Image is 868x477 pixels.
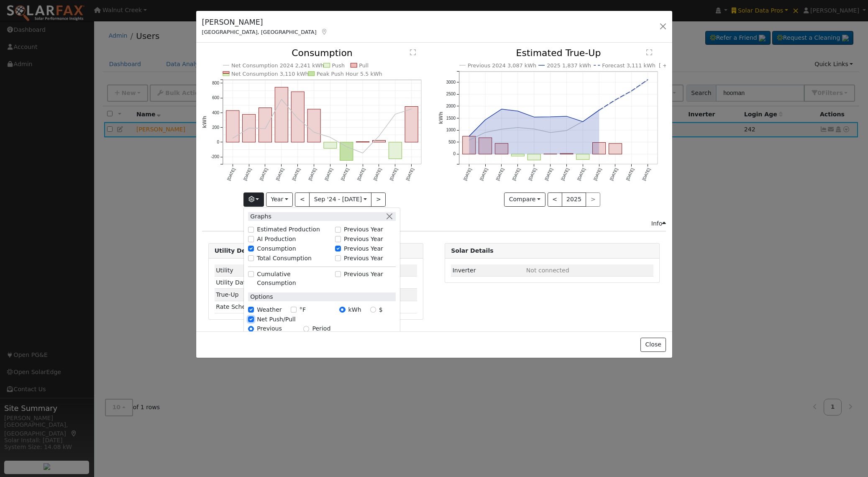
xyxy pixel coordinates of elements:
input: Previous Year [335,246,341,251]
rect: onclick="" [275,87,288,142]
circle: onclick="" [565,115,568,118]
circle: onclick="" [467,138,471,142]
circle: onclick="" [500,128,503,131]
rect: onclick="" [463,136,476,154]
label: Graphs [248,212,271,221]
text: [DATE] [291,167,301,181]
input: Period [303,326,309,332]
text: [DATE] [340,167,350,181]
text: Net Consumption 2024 2,241 kWh [231,62,324,69]
text: 1500 [446,116,456,121]
circle: onclick="" [377,135,381,138]
div: Info [651,219,666,228]
text: [DATE] [560,167,570,181]
circle: onclick="" [328,136,332,139]
button: < [295,192,310,207]
label: Previous Year [257,324,294,342]
circle: onclick="" [614,99,617,102]
label: Period [312,324,330,333]
circle: onclick="" [549,131,552,134]
circle: onclick="" [361,151,364,155]
text: 0 [453,152,456,156]
rect: onclick="" [372,141,385,142]
text: Push [332,62,345,69]
text: [DATE] [324,167,333,181]
rect: onclick="" [495,144,508,154]
rect: onclick="" [242,115,255,143]
label: °F [300,305,306,314]
text: kWh [202,116,207,128]
input: Estimated Production [248,227,254,233]
input: Previous Year [335,227,341,233]
input: Total Consumption [248,255,254,261]
label: Weather [257,305,282,314]
text: [DATE] [544,167,553,181]
input: Cumulative Consumption [248,271,254,277]
circle: onclick="" [410,108,413,111]
circle: onclick="" [597,109,601,112]
rect: onclick="" [527,154,540,160]
text: kWh [438,112,444,124]
input: AI Production [248,236,254,242]
text: Consumption [292,48,353,58]
text: [DATE] [479,167,489,181]
text: [DATE] [259,167,268,181]
input: Net Push/Pull [248,316,254,322]
circle: onclick="" [296,117,299,120]
circle: onclick="" [312,131,315,134]
label: Estimated Production [257,225,320,234]
circle: onclick="" [394,113,397,116]
rect: onclick="" [259,108,271,142]
a: Map [321,28,328,35]
text: [DATE] [242,167,252,181]
circle: onclick="" [630,89,633,92]
text: [DATE] [307,167,317,181]
rect: onclick="" [609,144,622,154]
rect: onclick="" [511,154,524,156]
text: [DATE] [528,167,538,181]
input: Consumption [248,246,254,251]
circle: onclick="" [500,108,503,111]
rect: onclick="" [405,107,418,142]
button: < [548,192,562,207]
text: 400 [212,110,219,115]
span: [GEOGRAPHIC_DATA], [GEOGRAPHIC_DATA] [202,29,317,35]
text: [DATE] [389,167,398,181]
rect: onclick="" [340,142,353,161]
label: Previous Year [344,244,383,253]
label: Options [248,292,273,301]
rect: onclick="" [356,142,369,142]
text: [DATE] [642,167,651,181]
strong: Solar Details [451,247,493,254]
label: Previous Year [344,270,383,279]
input: °F [291,307,297,313]
text: [DATE] [275,167,284,181]
circle: onclick="" [467,135,471,138]
text: Peak Push Hour 5.5 kWh [317,71,382,77]
rect: onclick="" [226,111,239,143]
label: Cumulative Consumption [257,270,330,287]
circle: onclick="" [646,78,650,82]
input: kWh [339,307,345,313]
rect: onclick="" [324,142,337,149]
circle: onclick="" [516,126,520,129]
td: True-Up [215,289,289,301]
label: Previous Year [344,235,383,244]
text: [DATE] [609,167,619,181]
text:  [646,49,652,56]
text: [DATE] [373,167,382,181]
input: Previous Year [335,236,341,242]
text: Previous 2024 3,087 kWh [468,62,536,69]
rect: onclick="" [389,142,402,159]
text: [DATE] [512,167,521,181]
circle: onclick="" [614,98,617,102]
text: 600 [212,96,219,100]
text: 0 [217,140,219,145]
text: Net Consumption 3,110 kWh [231,71,309,77]
text:  [410,49,416,56]
text: Estimated True-Up [516,48,601,58]
label: Total Consumption [257,254,312,263]
td: Inverter [451,264,525,277]
circle: onclick="" [549,115,552,119]
circle: onclick="" [484,118,487,122]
